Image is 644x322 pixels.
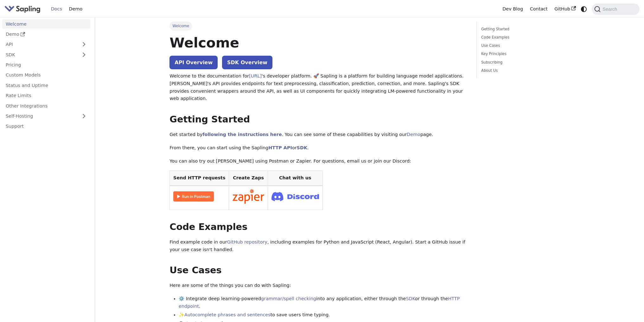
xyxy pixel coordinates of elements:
[2,71,90,80] a: Custom Models
[170,171,229,186] th: Send HTTP requests
[169,72,467,102] p: Welcome to the documentation for 's developer platform. 🚀 Sapling is a platform for building lang...
[169,282,467,289] p: Here are some of the things you can do with Sapling:
[2,91,90,100] a: Rate Limits
[481,26,567,32] a: Getting Started
[202,132,282,137] a: following the instructions here
[173,191,214,201] img: Run in Postman
[2,122,90,131] a: Support
[48,4,66,14] a: Docs
[169,34,467,51] h1: Welcome
[169,238,467,254] p: Find example code in our , including examples for Python and JavaScript (React, Angular). Start a...
[4,4,41,14] img: Sapling.ai
[249,73,262,78] a: [URL]
[2,50,78,59] a: SDK
[406,296,415,301] a: SDK
[2,19,90,28] a: Welcome
[2,112,90,121] a: Self-Hosting
[179,311,467,319] li: ✨ to save users time typing.
[169,56,218,69] a: API Overview
[2,81,90,90] a: Status and Uptime
[271,190,319,203] img: Join Discord
[2,40,78,49] a: API
[169,158,467,165] p: You can also try out [PERSON_NAME] using Postman or Zapier. For questions, email us or join our D...
[169,114,467,125] h2: Getting Started
[169,144,467,152] p: From there, you can start using the Sapling or .
[481,34,567,40] a: Code Examples
[78,40,90,49] button: Expand sidebar category 'API'
[601,7,621,12] span: Search
[481,68,567,74] a: About Us
[229,171,268,186] th: Create Zaps
[66,4,86,14] a: Demo
[169,22,192,30] span: Welcome
[179,295,467,310] li: ⚙️ Integrate deep learning-powered into any application, either through the or through the .
[169,221,467,233] h2: Code Examples
[222,56,272,69] a: SDK Overview
[481,43,567,49] a: Use Cases
[268,145,292,150] a: HTTP API
[268,171,322,186] th: Chat with us
[2,60,90,70] a: Pricing
[297,145,307,150] a: SDK
[481,51,567,57] a: Key Principles
[2,101,90,110] a: Other Integrations
[2,30,90,39] a: Demo
[179,296,460,309] a: HTTP endpoint
[233,189,264,204] img: Connect in Zapier
[184,312,271,317] a: Autocomplete phrases and sentences
[592,3,639,15] button: Search (Command+K)
[169,22,467,30] nav: Breadcrumbs
[169,131,467,139] p: Get started by . You can see some of these capabilities by visiting our page.
[227,239,267,245] a: GitHub repository
[499,4,526,14] a: Dev Blog
[261,296,316,301] a: grammar/spell checking
[526,4,551,14] a: Contact
[78,50,90,59] button: Expand sidebar category 'SDK'
[407,132,420,137] a: Demo
[551,4,579,14] a: GitHub
[579,4,589,14] button: Switch between dark and light mode (currently system mode)
[4,4,43,14] a: Sapling.aiSapling.ai
[481,59,567,65] a: Subscribing
[169,265,467,276] h2: Use Cases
